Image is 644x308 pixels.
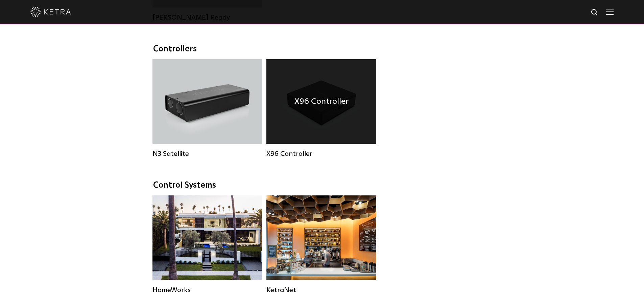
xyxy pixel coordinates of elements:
img: search icon [591,8,599,17]
div: N3 Satellite [152,150,262,158]
div: Controllers [153,44,491,54]
div: X96 Controller [266,150,376,158]
a: N3 Satellite N3 Satellite [152,59,262,158]
div: KetraNet [266,286,376,294]
a: KetraNet Legacy System [266,195,376,294]
a: HomeWorks Residential Solution [152,195,262,294]
a: X96 Controller X96 Controller [266,59,376,158]
div: HomeWorks [152,286,262,294]
h4: X96 Controller [294,95,349,108]
div: Control Systems [153,181,491,190]
img: Hamburger%20Nav.svg [606,8,614,15]
img: ketra-logo-2019-white [30,7,71,17]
